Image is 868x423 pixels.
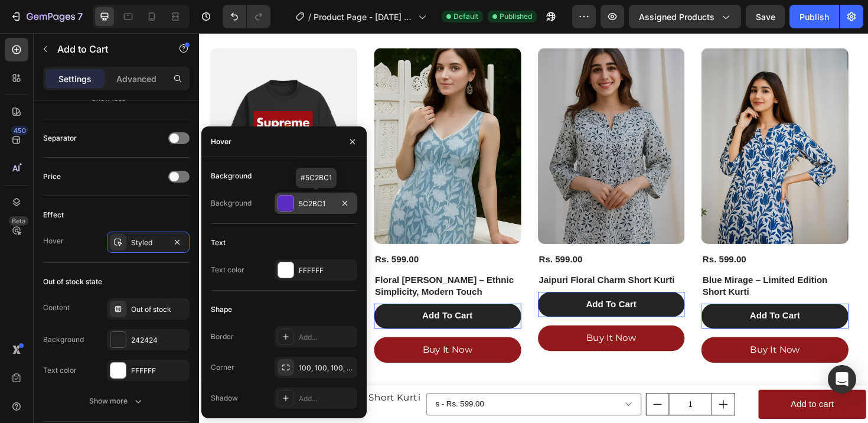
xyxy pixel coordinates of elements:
[211,265,244,275] div: Text color
[828,365,856,393] div: Open Intercom Messenger
[57,42,158,56] p: Add to Cart
[211,304,232,315] div: Shape
[12,233,168,248] div: Rs. 899.00
[185,322,341,349] button: Buy it now
[410,317,463,330] div: Buy it now
[43,334,84,345] div: Background
[532,255,688,282] h1: Blue Mirage – Limited Edition Short Kurti
[236,294,289,306] div: Add To Cart
[299,332,354,343] div: Add...
[314,11,413,23] span: Product Page - [DATE] 09:39:36
[43,276,102,287] div: Out of stock state
[43,171,61,182] div: Price
[185,233,341,248] div: Rs. 599.00
[639,11,714,23] span: Assigned Products
[359,255,515,269] h1: Jaipuri Floral Charm Short Kurti
[211,393,238,404] div: Shadow
[43,302,70,313] div: Content
[12,255,168,282] h1: Supreme Hanuman - Unisex [PERSON_NAME] Oversized Tee
[89,395,144,407] div: Show more
[299,393,354,404] div: Add...
[359,16,515,224] a: Jaipuri Floral Charm Short Kurti
[43,133,77,144] div: Separator
[12,16,168,224] img: Color_Black
[9,216,28,226] div: Beta
[359,274,515,301] button: Add To Cart
[5,5,88,28] button: 7
[26,394,236,409] div: Rs. 599.00
[299,199,333,209] div: 5C2BC1
[12,322,168,349] button: Buy it now
[223,5,270,28] div: Undo/Redo
[211,198,252,209] div: Background
[453,11,478,22] span: Default
[211,331,234,342] div: Border
[756,12,775,22] span: Save
[237,329,289,342] div: Buy it now
[211,362,234,373] div: Corner
[131,366,187,376] div: FFFFFF
[410,281,463,294] div: Add To Cart
[299,265,354,276] div: FFFFFF
[11,126,28,135] div: 450
[199,33,868,423] iframe: Design area
[63,294,116,306] div: Add To Cart
[800,11,829,23] div: Publish
[500,11,532,22] span: Published
[299,363,354,373] div: 100, 100, 100, 100
[592,378,706,409] button: Add to cart
[26,378,236,394] h1: Blue Mirage – Limited Edition Short Kurti
[584,329,637,342] div: Buy it now
[497,382,543,404] input: quantity
[359,310,515,337] button: Buy it now
[532,322,688,349] button: Buy it now
[532,233,688,248] div: Rs. 599.00
[43,391,190,412] button: Show more
[43,365,77,376] div: Text color
[474,382,497,404] button: decrement
[27,270,70,281] div: Add to Cart
[185,255,341,282] h1: Floral [PERSON_NAME] – Ethnic Simplicity, Modern Touch
[131,304,187,315] div: Out of stock
[789,5,839,28] button: Publish
[12,16,168,224] a: Supreme Hanuman - Unisex Terry Oversized Tee
[359,233,515,248] div: Rs. 599.00
[746,5,785,28] button: Save
[63,329,116,342] div: Buy it now
[543,382,567,404] button: increment
[185,287,341,313] button: Add To Cart
[43,236,64,246] div: Hover
[43,210,64,220] div: Effect
[211,171,252,181] div: Background
[629,5,741,28] button: Assigned Products
[211,136,231,147] div: Hover
[583,294,637,306] div: Add To Cart
[532,287,688,313] button: Add To Cart
[58,73,92,85] p: Settings
[532,16,688,224] a: Blue Mirage – Limited Edition Short Kurti
[116,73,156,85] p: Advanced
[185,16,341,224] a: Floral Breeze Kurti – Ethnic Simplicity, Modern Touch
[131,335,187,346] div: 242424
[211,237,226,248] div: Text
[77,9,83,24] p: 7
[12,287,168,313] button: Add To Cart
[131,237,165,248] div: Styled
[626,385,672,402] div: Add to cart
[308,11,311,23] span: /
